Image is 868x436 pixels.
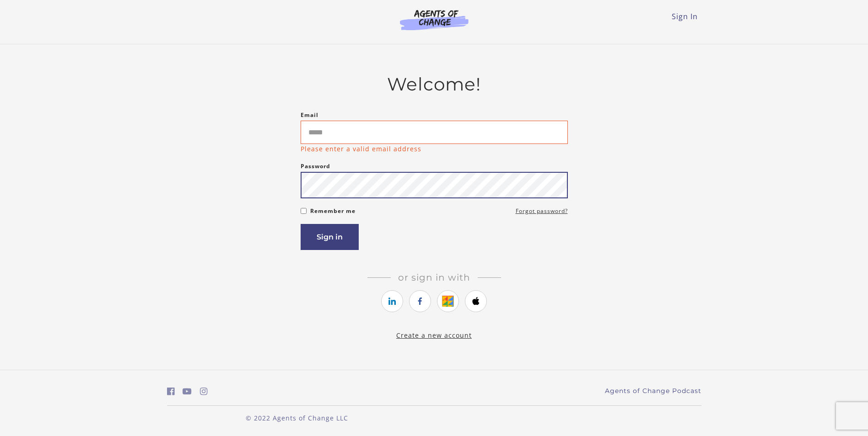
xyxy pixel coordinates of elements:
a: https://courses.thinkific.com/users/auth/apple?ss%5Breferral%5D=&ss%5Buser_return_to%5D=&ss%5Bvis... [465,290,487,312]
i: https://www.facebook.com/groups/aswbtestprep (Open in a new window) [167,387,175,396]
a: https://www.instagram.com/agentsofchangeprep/ (Open in a new window) [200,385,208,398]
a: https://www.youtube.com/c/AgentsofChangeTestPrepbyMeaganMitchell (Open in a new window) [183,385,192,398]
label: Remember me [310,206,356,217]
p: © 2022 Agents of Change LLC [167,413,427,423]
i: https://www.instagram.com/agentsofchangeprep/ (Open in a new window) [200,387,208,396]
a: Create a new account [396,331,472,340]
a: https://courses.thinkific.com/users/auth/facebook?ss%5Breferral%5D=&ss%5Buser_return_to%5D=&ss%5B... [409,290,431,312]
label: Password [301,161,330,172]
p: Please enter a valid email address [301,144,421,154]
a: https://courses.thinkific.com/users/auth/google?ss%5Breferral%5D=&ss%5Buser_return_to%5D=&ss%5Bvi... [437,290,459,312]
img: Agents of Change Logo [390,9,478,30]
a: Forgot password? [516,206,568,217]
a: Agents of Change Podcast [605,386,701,396]
label: Email [301,110,318,121]
span: Or sign in with [391,272,478,283]
i: https://www.youtube.com/c/AgentsofChangeTestPrepbyMeaganMitchell (Open in a new window) [183,387,192,396]
button: Sign in [301,224,359,250]
h2: Welcome! [301,74,568,95]
a: https://www.facebook.com/groups/aswbtestprep (Open in a new window) [167,385,175,398]
a: https://courses.thinkific.com/users/auth/linkedin?ss%5Breferral%5D=&ss%5Buser_return_to%5D=&ss%5B... [381,290,403,312]
a: Sign In [672,11,698,21]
